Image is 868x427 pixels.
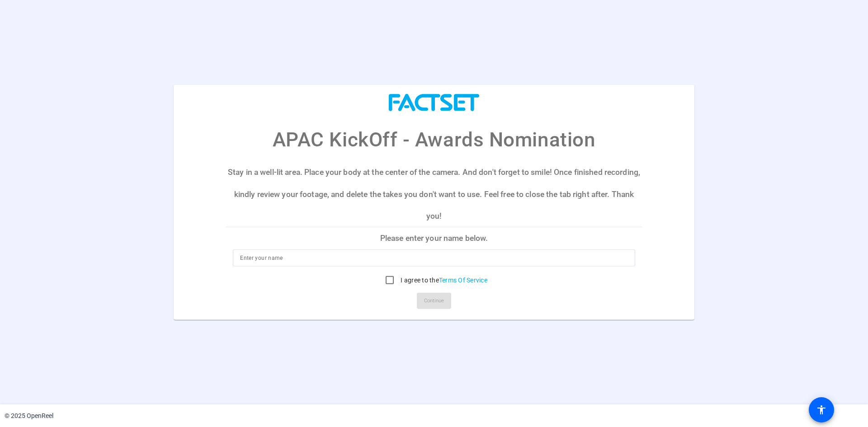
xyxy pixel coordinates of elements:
a: Terms Of Service [439,277,487,284]
input: Enter your name [240,253,628,263]
mat-icon: accessibility [816,404,827,415]
p: APAC KickOff - Awards Nomination [273,125,596,155]
p: Stay in a well-lit area. Place your body at the center of the camera. And don't forget to smile! ... [226,161,642,227]
p: Please enter your name below. [226,227,642,249]
img: company-logo [389,94,479,111]
label: I agree to the [399,276,487,285]
div: © 2025 OpenReel [5,411,53,421]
